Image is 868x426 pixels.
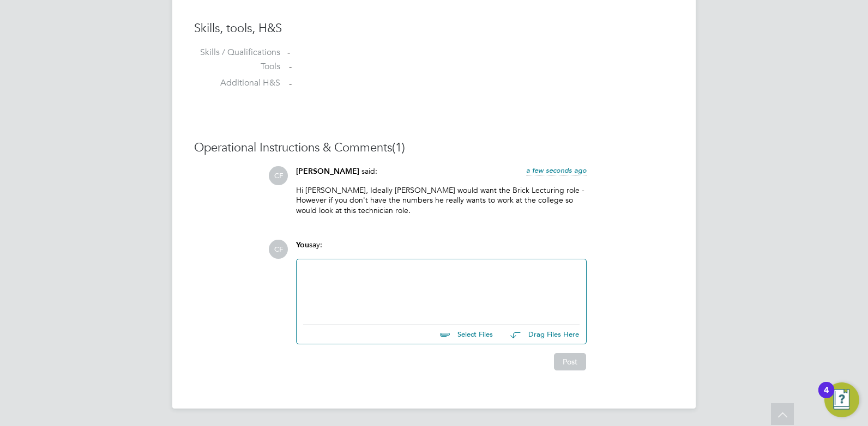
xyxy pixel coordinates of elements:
button: Open Resource Center, 4 new notifications [824,382,859,417]
h3: Skills, tools, H&S [194,21,674,36]
span: CF [269,166,288,185]
span: - [289,78,292,89]
div: - [287,47,674,58]
span: said: [361,166,377,176]
button: Post [554,353,586,370]
span: CF [269,240,288,259]
h3: Operational Instructions & Comments [194,140,674,156]
span: [PERSON_NAME] [296,167,359,176]
span: a few seconds ago [526,166,587,175]
label: Tools [194,61,280,72]
button: Drag Files Here [502,324,580,346]
span: - [289,62,292,72]
span: (1) [392,140,405,155]
label: Skills / Qualifications [194,47,280,58]
div: 4 [824,390,829,404]
div: say: [296,240,587,259]
span: You [296,240,309,249]
label: Additional H&S [194,77,280,89]
p: Hi [PERSON_NAME], Ideally [PERSON_NAME] would want the Brick Lecturing role - However if you don'... [296,185,587,215]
